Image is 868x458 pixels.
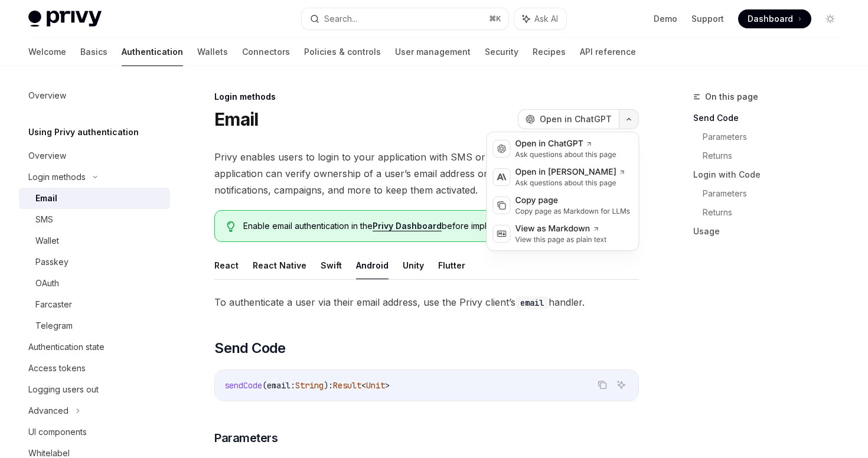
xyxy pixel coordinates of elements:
[35,319,73,333] div: Telegram
[19,294,170,315] a: Farcaster
[324,380,333,391] span: ):
[361,380,366,391] span: <
[366,380,385,391] span: Unit
[19,230,170,251] a: Wallet
[28,89,66,103] div: Overview
[28,170,86,184] div: Login methods
[302,8,508,30] button: Search...⌘K
[738,9,811,28] a: Dashboard
[214,339,286,358] span: Send Code
[395,38,471,66] a: User management
[580,38,636,66] a: API reference
[693,109,849,127] a: Send Code
[540,113,612,125] span: Open in ChatGPT
[214,91,639,103] div: Login methods
[28,340,105,354] div: Authentication state
[748,13,793,25] span: Dashboard
[214,294,639,310] span: To authenticate a user via their email address, use the Privy client’s handler.
[373,221,442,231] a: Privy Dashboard
[28,11,102,27] img: light logo
[703,127,849,146] a: Parameters
[253,251,306,279] button: React Native
[515,296,549,309] code: email
[703,146,849,165] a: Returns
[35,212,53,227] div: SMS
[28,149,66,163] div: Overview
[19,379,170,400] a: Logging users out
[262,380,295,391] span: (email:
[28,382,99,397] div: Logging users out
[28,404,68,418] div: Advanced
[19,85,170,106] a: Overview
[214,149,639,198] span: Privy enables users to login to your application with SMS or email. With Privy, your application ...
[595,377,610,392] button: Copy the contents from the code block
[214,430,278,446] span: Parameters
[515,166,626,178] div: Open in [PERSON_NAME]
[28,38,66,66] a: Welcome
[28,425,87,439] div: UI components
[35,191,57,205] div: Email
[515,223,607,235] div: View as Markdown
[214,109,258,130] h1: Email
[324,12,357,26] div: Search...
[693,222,849,241] a: Usage
[35,234,59,248] div: Wallet
[19,358,170,379] a: Access tokens
[515,207,631,216] div: Copy page as Markdown for LLMs
[243,220,626,232] span: Enable email authentication in the before implementing this feature.
[403,251,424,279] button: Unity
[703,184,849,203] a: Parameters
[19,145,170,166] a: Overview
[28,125,139,139] h5: Using Privy authentication
[214,251,239,279] button: React
[227,221,235,232] svg: Tip
[295,380,324,391] span: String
[518,109,619,129] button: Open in ChatGPT
[515,195,631,207] div: Copy page
[80,38,107,66] a: Basics
[654,13,677,25] a: Demo
[691,13,724,25] a: Support
[515,235,607,244] div: View this page as plain text
[19,251,170,273] a: Passkey
[19,421,170,443] a: UI components
[533,38,566,66] a: Recipes
[489,14,501,24] span: ⌘ K
[35,297,72,312] div: Farcaster
[224,380,262,391] span: sendCode
[19,315,170,336] a: Telegram
[385,380,390,391] span: >
[19,273,170,294] a: OAuth
[515,138,616,150] div: Open in ChatGPT
[19,209,170,230] a: SMS
[703,203,849,222] a: Returns
[304,38,381,66] a: Policies & controls
[19,336,170,358] a: Authentication state
[122,38,183,66] a: Authentication
[614,377,629,392] button: Ask AI
[35,276,59,290] div: OAuth
[515,178,626,188] div: Ask questions about this page
[242,38,290,66] a: Connectors
[534,13,558,25] span: Ask AI
[333,380,361,391] span: Result
[28,361,86,375] div: Access tokens
[321,251,342,279] button: Swift
[515,150,616,159] div: Ask questions about this page
[35,255,68,269] div: Passkey
[705,90,758,104] span: On this page
[356,251,389,279] button: Android
[197,38,228,66] a: Wallets
[19,188,170,209] a: Email
[821,9,840,28] button: Toggle dark mode
[693,165,849,184] a: Login with Code
[438,251,465,279] button: Flutter
[514,8,566,30] button: Ask AI
[485,38,518,66] a: Security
